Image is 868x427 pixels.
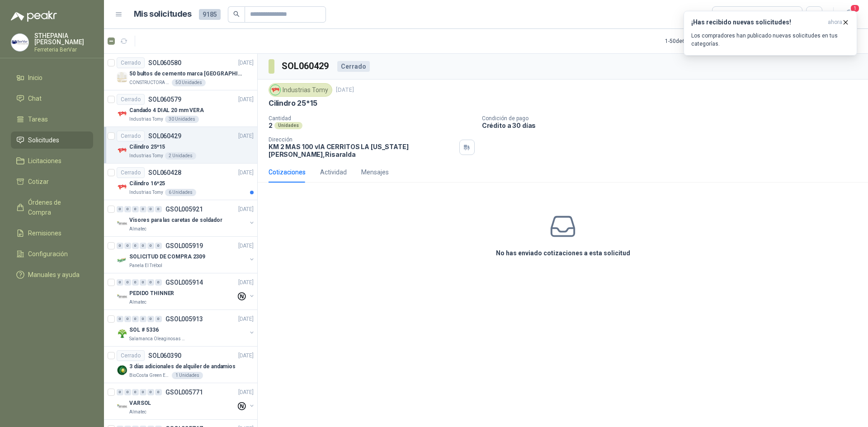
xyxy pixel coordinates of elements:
[117,145,127,156] img: Company Logo
[117,255,127,266] img: Company Logo
[274,122,302,129] div: Unidades
[165,243,203,249] p: GSOL005919
[269,99,317,108] p: Cilindro 25*15
[124,389,131,395] div: 0
[104,90,257,127] a: CerradoSOL060579[DATE] Company LogoCandado 4 DIAL 20 mm VERAIndustrias Tomy30 Unidades
[11,131,93,149] a: Solicitudes
[336,86,354,94] p: [DATE]
[11,266,93,283] a: Manuales y ayuda
[104,127,257,164] a: CerradoSOL060429[DATE] Company LogoCilindro 25*15Industrias Tomy2 Unidades
[132,389,139,395] div: 0
[117,240,255,269] a: 0 0 0 0 0 0 GSOL005919[DATE] Company LogoSOLICITUD DE COMPRA 2309Panela El Trébol
[129,216,222,225] p: Visores para las caretas de soldador
[129,116,163,123] p: Industrias Tomy
[117,328,127,339] img: Company Logo
[117,182,127,192] img: Company Logo
[238,132,254,141] p: [DATE]
[117,72,127,83] img: Company Logo
[129,289,174,298] p: PEDIDO THINNER
[129,179,165,188] p: Cilindro 16*25
[28,270,80,280] span: Manuales y ayuda
[129,189,163,196] p: Industrias Tomy
[132,316,139,322] div: 0
[117,57,145,68] div: Cerrado
[155,243,162,249] div: 0
[134,8,192,21] h1: Mis solicitudes
[11,11,57,22] img: Logo peakr
[269,115,475,122] p: Cantidad
[11,111,93,128] a: Tareas
[165,189,196,196] div: 6 Unidades
[238,352,254,360] p: [DATE]
[238,242,254,250] p: [DATE]
[238,59,254,67] p: [DATE]
[282,59,330,73] h3: SOL060429
[129,225,146,233] p: Almatec
[129,335,186,343] p: Salamanca Oleaginosas SAS
[148,133,181,139] p: SOL060429
[172,79,206,86] div: 50 Unidades
[129,399,151,408] p: VARSOL
[691,32,849,48] p: Los compradores han publicado nuevas solicitudes en tus categorías.
[691,19,824,26] h3: ¡Has recibido nuevas solicitudes!
[124,316,131,322] div: 0
[665,34,724,48] div: 1 - 50 de 6424
[684,11,857,56] button: ¡Has recibido nuevas solicitudes!ahora Los compradores han publicado nuevas solicitudes en tus ca...
[117,279,123,286] div: 0
[28,94,42,103] span: Chat
[11,194,93,221] a: Órdenes de Compra
[129,362,236,371] p: 3 días adicionales de alquiler de andamios
[129,79,170,86] p: CONSTRUCTORA GRUPO FIP
[155,389,162,395] div: 0
[148,60,181,66] p: SOL060580
[850,4,860,13] span: 1
[147,389,154,395] div: 0
[140,279,146,286] div: 0
[238,388,254,397] p: [DATE]
[124,243,131,249] div: 0
[828,19,842,26] span: ahora
[155,279,162,286] div: 0
[238,169,254,177] p: [DATE]
[117,131,145,141] div: Cerrado
[117,94,145,105] div: Cerrado
[129,408,146,416] p: Almatec
[165,152,196,160] div: 2 Unidades
[496,248,630,258] h3: No has enviado cotizaciones a esta solicitud
[34,33,93,45] p: STHEPANIA [PERSON_NAME]
[117,206,123,212] div: 0
[841,6,857,23] button: 1
[148,169,181,176] p: SOL060428
[28,135,59,145] span: Solicitudes
[11,34,28,51] img: Company Logo
[337,61,370,72] div: Cerrado
[28,197,85,217] span: Órdenes de Compra
[104,164,257,200] a: CerradoSOL060428[DATE] Company LogoCilindro 16*25Industrias Tomy6 Unidades
[165,279,203,286] p: GSOL005914
[155,316,162,322] div: 0
[140,316,146,322] div: 0
[117,316,123,322] div: 0
[104,347,257,383] a: CerradoSOL060390[DATE] Company Logo3 días adicionales de alquiler de andamiosBioCosta Green Energ...
[129,262,162,269] p: Panela El Trébol
[165,389,203,395] p: GSOL005771
[270,85,280,95] img: Company Logo
[28,249,68,259] span: Configuración
[140,243,146,249] div: 0
[28,156,61,166] span: Licitaciones
[28,177,49,187] span: Cotizar
[238,278,254,287] p: [DATE]
[117,243,123,249] div: 0
[28,114,48,124] span: Tareas
[11,245,93,263] a: Configuración
[320,167,347,177] div: Actividad
[140,389,146,395] div: 0
[117,218,127,229] img: Company Logo
[117,314,255,343] a: 0 0 0 0 0 0 GSOL005913[DATE] Company LogoSOL # 5336Salamanca Oleaginosas SAS
[117,108,127,119] img: Company Logo
[238,315,254,324] p: [DATE]
[147,243,154,249] div: 0
[147,316,154,322] div: 0
[117,291,127,302] img: Company Logo
[117,401,127,412] img: Company Logo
